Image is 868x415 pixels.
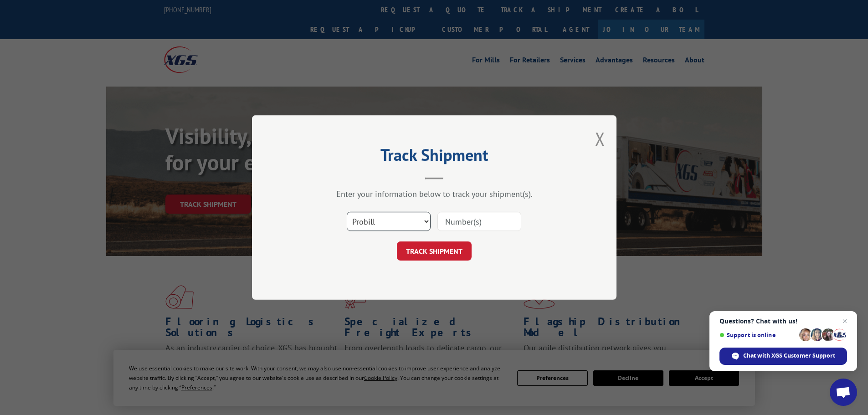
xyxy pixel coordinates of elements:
[719,318,847,325] span: Questions? Chat with us!
[298,149,571,166] h2: Track Shipment
[719,348,847,365] div: Chat with XGS Customer Support
[298,189,571,199] div: Enter your information below to track your shipment(s).
[839,316,850,327] span: Close chat
[830,379,857,406] div: Open chat
[719,332,796,338] span: Support is online
[743,352,835,360] span: Chat with XGS Customer Support
[595,127,605,151] button: Close modal
[437,212,521,231] input: Number(s)
[397,241,472,261] button: TRACK SHIPMENT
